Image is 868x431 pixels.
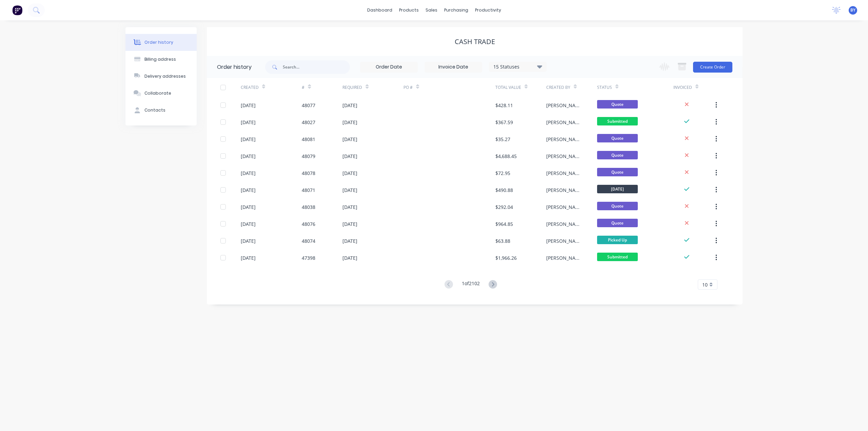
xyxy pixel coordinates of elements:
[241,119,256,126] div: [DATE]
[693,62,732,73] button: Create Order
[546,84,570,91] div: Created By
[546,237,584,244] div: [PERSON_NAME]
[217,63,252,71] div: Order history
[144,56,176,62] div: Billing address
[495,237,510,244] div: $63.88
[455,38,495,46] div: Cash Trade
[241,84,259,91] div: Created
[597,84,612,91] div: Status
[125,68,197,85] button: Delivery addresses
[144,73,186,79] div: Delivery addresses
[302,136,315,143] div: 48081
[597,78,673,97] div: Status
[364,5,396,15] a: dashboard
[342,102,357,109] div: [DATE]
[495,102,513,109] div: $428.11
[241,237,256,244] div: [DATE]
[342,254,357,261] div: [DATE]
[241,220,256,228] div: [DATE]
[302,220,315,228] div: 48076
[342,153,357,160] div: [DATE]
[597,117,638,125] span: Submitted
[597,185,638,193] span: [DATE]
[546,220,584,228] div: [PERSON_NAME]
[302,187,315,194] div: 48071
[425,62,482,72] input: Invoice Date
[302,119,315,126] div: 48027
[302,153,315,160] div: 48079
[422,5,441,15] div: sales
[302,203,315,211] div: 48038
[495,203,513,211] div: $292.04
[597,168,638,176] span: Quote
[597,253,638,261] span: Submitted
[241,187,256,194] div: [DATE]
[342,203,357,211] div: [DATE]
[495,78,546,97] div: Total Value
[125,102,197,119] button: Contacts
[546,136,584,143] div: [PERSON_NAME]
[546,203,584,211] div: [PERSON_NAME]
[597,236,638,244] span: Picked Up
[462,280,480,290] div: 1 of 2102
[850,7,855,13] span: BY
[495,170,510,177] div: $72.95
[546,170,584,177] div: [PERSON_NAME]
[241,102,256,109] div: [DATE]
[396,5,422,15] div: products
[546,119,584,126] div: [PERSON_NAME]
[302,254,315,261] div: 47398
[144,90,171,96] div: Collaborate
[441,5,472,15] div: purchasing
[342,220,357,228] div: [DATE]
[302,237,315,244] div: 48074
[302,78,342,97] div: #
[302,170,315,177] div: 48078
[403,78,495,97] div: PO #
[241,254,256,261] div: [DATE]
[495,254,517,261] div: $1,966.26
[342,136,357,143] div: [DATE]
[144,39,173,45] div: Order history
[597,202,638,210] span: Quote
[546,254,584,261] div: [PERSON_NAME]
[597,219,638,227] span: Quote
[241,78,302,97] div: Created
[342,170,357,177] div: [DATE]
[342,119,357,126] div: [DATE]
[489,63,546,71] div: 15 Statuses
[302,84,304,91] div: #
[546,187,584,194] div: [PERSON_NAME]
[360,62,417,72] input: Order Date
[241,153,256,160] div: [DATE]
[12,5,22,15] img: Factory
[125,34,197,51] button: Order history
[241,203,256,211] div: [DATE]
[403,84,413,91] div: PO #
[125,85,197,102] button: Collaborate
[472,5,505,15] div: productivity
[546,153,584,160] div: [PERSON_NAME]
[495,220,513,228] div: $964.85
[342,187,357,194] div: [DATE]
[702,281,708,288] span: 10
[283,60,350,74] input: Search...
[673,78,714,97] div: Invoiced
[495,153,517,160] div: $4,688.45
[241,136,256,143] div: [DATE]
[673,84,692,91] div: Invoiced
[302,102,315,109] div: 48077
[144,107,165,113] div: Contacts
[241,170,256,177] div: [DATE]
[597,151,638,159] span: Quote
[495,84,521,91] div: Total Value
[125,51,197,68] button: Billing address
[546,78,597,97] div: Created By
[342,78,403,97] div: Required
[495,136,510,143] div: $35.27
[597,100,638,109] span: Quote
[495,187,513,194] div: $490.88
[546,102,584,109] div: [PERSON_NAME]
[342,237,357,244] div: [DATE]
[342,84,362,91] div: Required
